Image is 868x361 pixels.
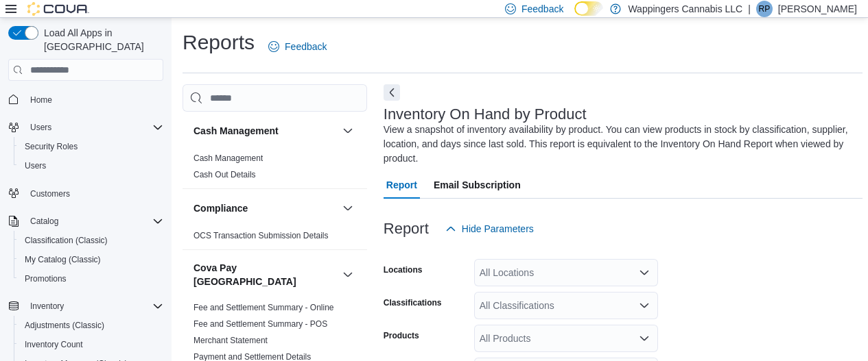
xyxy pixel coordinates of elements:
[25,119,57,136] button: Users
[25,92,58,108] a: Home
[183,29,255,56] h1: Reports
[30,122,51,133] span: Users
[193,319,327,329] a: Fee and Settlement Summary - POS
[521,2,563,16] span: Feedback
[748,1,751,17] p: |
[25,235,108,246] span: Classification (Classic)
[340,123,356,139] button: Cash Management
[14,316,169,335] button: Adjustments (Classic)
[434,171,521,199] span: Email Subscription
[14,250,169,269] button: My Catalog (Classic)
[183,227,367,249] div: Compliance
[384,297,442,308] label: Classifications
[183,150,367,188] div: Cash Management
[384,123,856,166] div: View a snapshot of inventory availability by product. You can view products in stock by classific...
[14,335,169,354] button: Inventory Count
[384,84,400,101] button: Next
[193,201,248,215] h3: Compliance
[193,230,329,241] span: OCS Transaction Submission Details
[25,213,64,229] button: Catalog
[384,330,419,341] label: Products
[193,201,337,215] button: Compliance
[30,188,70,199] span: Customers
[384,221,429,237] h3: Report
[3,89,169,109] button: Home
[3,118,169,137] button: Users
[19,158,51,174] a: Users
[14,269,169,288] button: Promotions
[38,26,163,53] span: Load All Apps in [GEOGRAPHIC_DATA]
[19,232,163,249] span: Classification (Classic)
[19,232,113,249] a: Classification (Classic)
[193,302,334,313] span: Fee and Settlement Summary - Online
[25,90,163,108] span: Home
[193,335,268,346] span: Merchant Statement
[25,119,163,136] span: Users
[19,158,163,174] span: Users
[19,251,106,268] a: My Catalog (Classic)
[25,298,163,314] span: Inventory
[193,153,263,164] span: Cash Management
[19,271,72,287] a: Promotions
[3,212,169,231] button: Catalog
[14,156,169,175] button: Users
[340,200,356,216] button: Compliance
[384,264,423,275] label: Locations
[193,231,329,240] a: OCS Transaction Submission Details
[19,138,163,155] span: Security Roles
[25,141,78,152] span: Security Roles
[25,339,83,350] span: Inventory Count
[25,320,104,331] span: Adjustments (Classic)
[628,1,742,17] p: Wappingers Cannabis LLC
[19,251,163,268] span: My Catalog (Classic)
[440,215,539,242] button: Hide Parameters
[263,33,332,60] a: Feedback
[25,254,101,265] span: My Catalog (Classic)
[639,300,650,311] button: Open list of options
[19,271,163,287] span: Promotions
[340,266,356,283] button: Cova Pay [GEOGRAPHIC_DATA]
[3,184,169,203] button: Customers
[384,106,587,123] h3: Inventory On Hand by Product
[639,333,650,344] button: Open list of options
[3,297,169,316] button: Inventory
[193,303,334,312] a: Fee and Settlement Summary - Online
[19,336,89,353] a: Inventory Count
[759,1,771,17] span: RP
[574,1,603,16] input: Dark Mode
[19,317,110,334] a: Adjustments (Classic)
[25,273,67,284] span: Promotions
[30,216,58,227] span: Catalog
[193,336,268,345] a: Merchant Statement
[14,137,169,156] button: Security Roles
[25,186,75,202] a: Customers
[30,301,64,312] span: Inventory
[193,261,337,288] button: Cova Pay [GEOGRAPHIC_DATA]
[756,1,773,17] div: Ripal Patel
[193,124,279,138] h3: Cash Management
[27,2,89,16] img: Cova
[193,170,256,179] a: Cash Out Details
[25,298,69,314] button: Inventory
[25,213,163,229] span: Catalog
[14,231,169,250] button: Classification (Classic)
[386,171,417,199] span: Report
[285,40,327,53] span: Feedback
[193,169,256,180] span: Cash Out Details
[462,222,534,236] span: Hide Parameters
[193,319,327,329] span: Fee and Settlement Summary - POS
[25,185,163,202] span: Customers
[193,124,337,138] button: Cash Management
[19,336,163,353] span: Inventory Count
[30,95,52,105] span: Home
[19,138,83,155] a: Security Roles
[639,267,650,278] button: Open list of options
[778,1,857,17] p: [PERSON_NAME]
[574,16,575,16] span: Dark Mode
[193,153,263,163] a: Cash Management
[25,160,46,171] span: Users
[19,317,163,334] span: Adjustments (Classic)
